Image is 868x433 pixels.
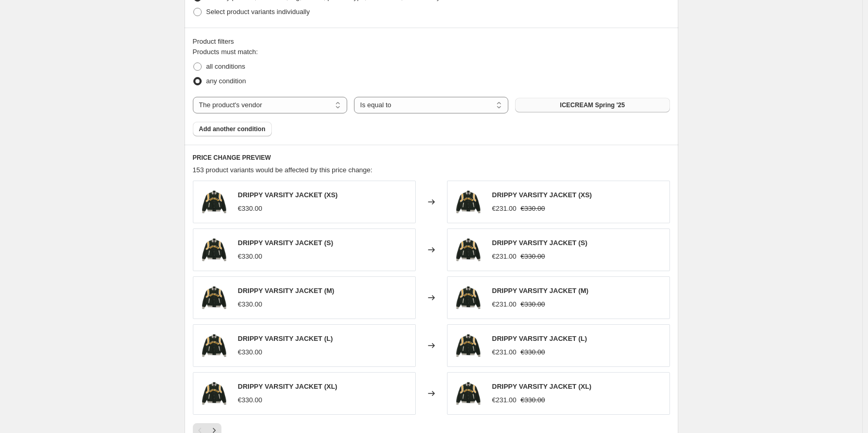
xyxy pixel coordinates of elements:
strike: €330.00 [521,251,545,262]
span: DRIPPY VARSITY JACKET (L) [238,335,333,342]
div: €231.00 [492,395,517,405]
img: IC25106_GREEN_01_80x.png [199,186,230,218]
h6: PRICE CHANGE PREVIEW [193,154,670,162]
button: Add another condition [193,122,272,136]
span: DRIPPY VARSITY JACKET (M) [492,287,589,295]
div: Product filters [193,36,670,47]
span: 153 product variants would be affected by this price change: [193,166,373,174]
img: IC25106_GREEN_01_80x.png [199,378,230,409]
div: €231.00 [492,299,517,310]
div: €330.00 [238,395,262,405]
span: DRIPPY VARSITY JACKET (M) [238,287,335,295]
strike: €330.00 [521,203,545,214]
img: IC25106_GREEN_01_80x.png [453,330,484,361]
strike: €330.00 [521,347,545,358]
span: DRIPPY VARSITY JACKET (L) [492,335,587,342]
div: €330.00 [238,203,262,214]
span: DRIPPY VARSITY JACKET (XS) [238,191,338,199]
img: IC25106_GREEN_01_80x.png [453,234,484,265]
span: ICECREAM Spring '25 [560,101,625,109]
strike: €330.00 [521,395,545,405]
img: IC25106_GREEN_01_80x.png [453,378,484,409]
span: Products must match: [193,48,258,56]
img: IC25106_GREEN_01_80x.png [199,234,230,265]
img: IC25106_GREEN_01_80x.png [453,282,484,313]
span: DRIPPY VARSITY JACKET (XS) [492,191,592,199]
span: DRIPPY VARSITY JACKET (S) [238,239,333,247]
div: €330.00 [238,251,262,262]
img: IC25106_GREEN_01_80x.png [199,330,230,361]
button: ICECREAM Spring '25 [515,98,669,112]
span: Select product variants individually [206,8,310,16]
img: IC25106_GREEN_01_80x.png [453,186,484,218]
span: DRIPPY VARSITY JACKET (XL) [238,383,337,390]
img: IC25106_GREEN_01_80x.png [199,282,230,313]
span: DRIPPY VARSITY JACKET (XL) [492,383,591,390]
div: €330.00 [238,299,262,310]
strike: €330.00 [521,299,545,310]
div: €330.00 [238,347,262,358]
div: €231.00 [492,251,517,262]
span: DRIPPY VARSITY JACKET (S) [492,239,587,247]
span: any condition [206,77,246,85]
div: €231.00 [492,347,517,358]
span: all conditions [206,62,245,70]
div: €231.00 [492,203,517,214]
span: Add another condition [199,125,266,133]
